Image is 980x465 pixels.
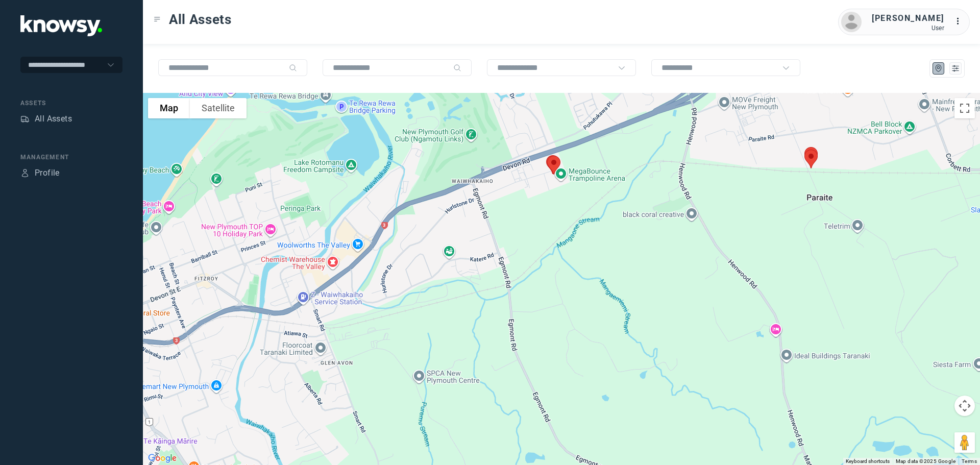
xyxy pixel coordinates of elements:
[954,98,975,118] button: Toggle fullscreen view
[954,432,975,453] button: Drag Pegman onto the map to open Street View
[145,452,179,465] a: Open this area in Google Maps (opens a new window)
[20,153,122,162] div: Management
[190,98,247,118] button: Show satellite imagery
[934,64,943,73] div: Map
[954,15,967,28] div: :
[20,168,30,178] div: Profile
[841,12,862,32] img: avatar.png
[145,452,179,465] img: Google
[951,64,960,73] div: List
[896,458,955,464] span: Map data ©2025 Google
[20,113,72,125] a: AssetsAll Assets
[35,113,72,125] div: All Assets
[453,64,461,72] div: Search
[20,15,102,36] img: Application Logo
[154,16,161,23] div: Toggle Menu
[289,64,297,72] div: Search
[872,25,944,32] div: User
[846,458,890,465] button: Keyboard shortcuts
[35,167,60,179] div: Profile
[169,10,232,29] span: All Assets
[20,167,60,179] a: ProfileProfile
[20,114,30,124] div: Assets
[872,12,944,25] div: [PERSON_NAME]
[955,17,965,25] tspan: ...
[20,99,122,108] div: Assets
[148,98,190,118] button: Show street map
[954,396,975,416] button: Map camera controls
[954,15,967,29] div: :
[962,458,977,464] a: Terms (opens in new tab)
